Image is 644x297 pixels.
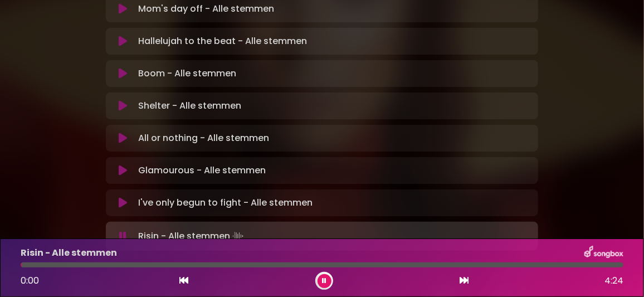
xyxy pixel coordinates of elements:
[138,132,269,145] p: All or nothing - Alle stemmen
[138,99,241,113] p: Shelter - Alle stemmen
[21,246,117,260] p: Risin - Alle stemmen
[604,274,623,288] span: 4:24
[230,228,246,244] img: waveform4.gif
[138,67,236,80] p: Boom - Alle stemmen
[584,246,623,260] img: songbox-logo-white.png
[138,196,313,210] p: I've only begun to fight - Alle stemmen
[138,228,246,244] p: Risin - Alle stemmen
[21,274,39,287] span: 0:00
[138,164,266,177] p: Glamourous - Alle stemmen
[138,35,307,48] p: Hallelujah to the beat - Alle stemmen
[138,2,274,16] p: Mom's day off - Alle stemmen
